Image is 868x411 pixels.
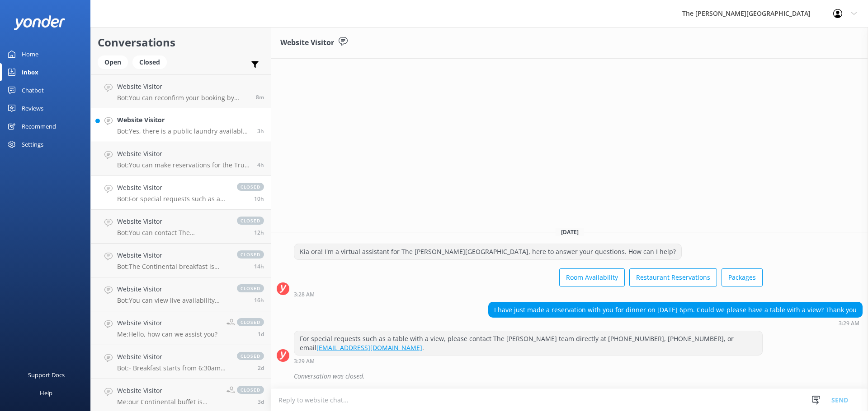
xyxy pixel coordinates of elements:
[117,386,220,396] h4: Website Visitor
[316,343,422,352] a: [EMAIL_ADDRESS][DOMAIN_NAME]
[280,37,334,49] h3: Website Visitor
[117,115,250,125] h4: Website Visitor
[117,149,250,159] h4: Website Visitor
[254,263,264,270] span: Aug 25 2025 11:01pm (UTC +12:00) Pacific/Auckland
[91,277,271,311] a: Website VisitorBot:You can view live availability and make your reservation online at [URL][DOMAI...
[117,217,228,226] h4: Website Visitor
[488,320,863,326] div: Aug 26 2025 03:29am (UTC +12:00) Pacific/Auckland
[294,369,863,384] div: Conversation was closed.
[14,15,66,30] img: yonder-white-logo.png
[256,93,264,101] span: Aug 26 2025 01:21pm (UTC +12:00) Pacific/Auckland
[294,331,762,355] div: For special requests such as a table with a view, please contact The [PERSON_NAME] team directly ...
[91,74,271,108] a: Website VisitorBot:You can reconfirm your booking by contacting us at [EMAIL_ADDRESS][DOMAIN_NAME...
[117,284,228,294] h4: Website Visitor
[22,45,38,63] div: Home
[254,229,264,236] span: Aug 26 2025 01:29am (UTC +12:00) Pacific/Auckland
[91,108,271,142] a: Website VisitorBot:Yes, there is a public laundry available to guests at no charge.3h
[489,302,862,318] div: I have just made a reservation with you for dinner on [DATE] 6pm. Could we please have a table wi...
[91,142,271,176] a: Website VisitorBot:You can make reservations for the True South Dining Room online at [URL][DOMAI...
[117,398,220,406] p: Me: our Continental buffet is excluding hot food.
[91,210,271,244] a: Website VisitorBot:You can contact The [PERSON_NAME] team for customer care at [PHONE_NUMBER] or ...
[629,268,717,286] button: Restaurant Reservations
[91,345,271,379] a: Website VisitorBot:- Breakfast starts from 6:30am in Summer and Spring and from 7:00am in Autumn ...
[91,244,271,277] a: Website VisitorBot:The Continental breakfast is $25, the full breakfast is $35, children under 12...
[28,366,65,384] div: Support Docs
[254,195,264,203] span: Aug 26 2025 03:29am (UTC +12:00) Pacific/Auckland
[294,291,763,297] div: Aug 26 2025 03:28am (UTC +12:00) Pacific/Auckland
[117,229,228,237] p: Bot: You can contact The [PERSON_NAME] team for customer care at [PHONE_NUMBER] or email [EMAIL_A...
[98,57,132,67] a: Open
[22,135,43,153] div: Settings
[98,34,264,51] h2: Conversations
[117,318,217,328] h4: Website Visitor
[117,94,249,102] p: Bot: You can reconfirm your booking by contacting us at [EMAIL_ADDRESS][DOMAIN_NAME] or calling [...
[294,359,315,364] strong: 3:29 AM
[257,127,264,135] span: Aug 26 2025 09:41am (UTC +12:00) Pacific/Auckland
[237,217,264,225] span: closed
[117,195,228,203] p: Bot: For special requests such as a table with a view, please contact The [PERSON_NAME] team dire...
[117,296,228,305] p: Bot: You can view live availability and make your reservation online at [URL][DOMAIN_NAME].
[237,284,264,292] span: closed
[254,296,264,304] span: Aug 25 2025 09:14pm (UTC +12:00) Pacific/Auckland
[237,250,264,259] span: closed
[237,352,264,360] span: closed
[40,384,52,402] div: Help
[839,321,859,326] strong: 3:29 AM
[22,117,56,135] div: Recommend
[258,398,264,406] span: Aug 22 2025 02:15pm (UTC +12:00) Pacific/Auckland
[294,292,315,297] strong: 3:28 AM
[277,369,863,384] div: 2025-08-25T20:06:32.509
[117,183,228,193] h4: Website Visitor
[294,244,681,259] div: Kia ora! I'm a virtual assistant for The [PERSON_NAME][GEOGRAPHIC_DATA], here to answer your ques...
[117,330,217,338] p: Me: Hello, how can we assist you?
[117,352,228,362] h4: Website Visitor
[117,127,250,135] p: Bot: Yes, there is a public laundry available to guests at no charge.
[98,55,128,69] div: Open
[117,263,228,271] p: Bot: The Continental breakfast is $25, the full breakfast is $35, children under 12 are NZ$17.50,...
[117,82,249,92] h4: Website Visitor
[22,63,38,81] div: Inbox
[117,364,228,372] p: Bot: - Breakfast starts from 6:30am in Summer and Spring and from 7:00am in Autumn and Winter. - ...
[237,386,264,394] span: closed
[258,364,264,372] span: Aug 24 2025 08:58am (UTC +12:00) Pacific/Auckland
[258,330,264,338] span: Aug 24 2025 11:10pm (UTC +12:00) Pacific/Auckland
[132,57,171,67] a: Closed
[91,176,271,210] a: Website VisitorBot:For special requests such as a table with a view, please contact The [PERSON_N...
[237,318,264,326] span: closed
[22,81,44,99] div: Chatbot
[722,268,763,286] button: Packages
[237,183,264,191] span: closed
[559,268,625,286] button: Room Availability
[22,99,43,117] div: Reviews
[117,161,250,169] p: Bot: You can make reservations for the True South Dining Room online at [URL][DOMAIN_NAME]. For l...
[257,161,264,169] span: Aug 26 2025 09:17am (UTC +12:00) Pacific/Auckland
[132,55,167,69] div: Closed
[294,358,763,364] div: Aug 26 2025 03:29am (UTC +12:00) Pacific/Auckland
[117,250,228,260] h4: Website Visitor
[556,228,584,236] span: [DATE]
[91,311,271,345] a: Website VisitorMe:Hello, how can we assist you?closed1d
